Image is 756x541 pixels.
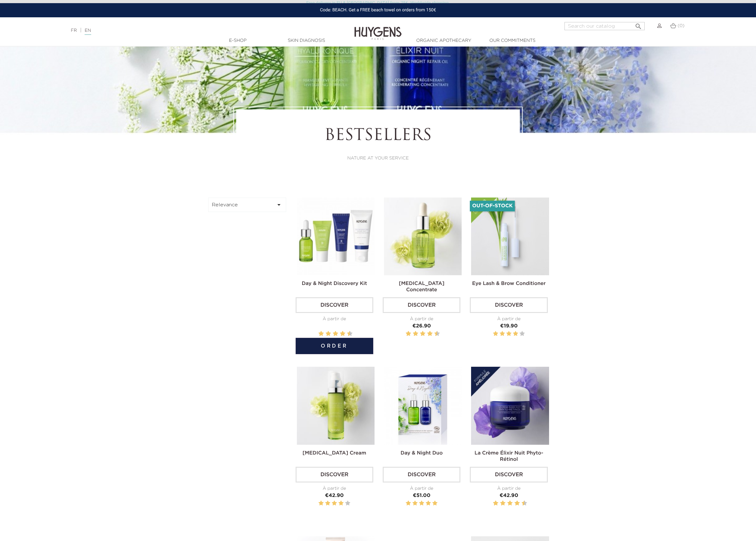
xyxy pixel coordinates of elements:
label: 7 [426,330,427,338]
img: La Crème Élixir Nuit... [471,367,549,444]
a: Day & Night Duo [401,451,443,456]
a: [MEDICAL_DATA] Cream [303,451,366,456]
label: 9 [433,330,434,338]
label: 4 [426,499,431,507]
div: À partir de [296,485,373,492]
a: Our commitments [481,37,544,44]
a: EN [85,28,91,35]
label: 2 [320,330,323,338]
label: 5 [331,330,332,338]
p: NATURE AT YOUR SERVICE [253,155,503,162]
label: 1 [493,330,498,338]
a: E-Shop [206,37,269,44]
label: 4 [501,499,504,507]
button: Order [296,338,373,354]
a: FR [71,28,77,33]
span: €19.90 [500,324,518,329]
label: 8 [341,330,344,338]
label: 2 [325,499,330,507]
div: À partir de [383,316,460,322]
label: 5 [506,499,507,507]
label: 2 [407,330,410,338]
label: 2 [500,330,505,338]
label: 10 [436,330,439,338]
a: Discover [470,467,548,482]
img: Huygens [354,17,402,41]
div: À partir de [296,316,373,322]
label: 5 [345,499,350,507]
a: [MEDICAL_DATA] Concentrate [399,281,444,293]
span: €42.90 [500,493,518,498]
a: La Crème Élixir Nuit Phyto-Rétinol [475,451,543,462]
div: | [68,27,310,34]
div: À partir de [383,485,460,492]
div: À partir de [470,316,548,322]
label: 3 [506,330,511,338]
a: Day & Night Discovery Kit [302,281,367,286]
input: Search [564,22,645,30]
label: 3 [412,330,413,338]
label: 1 [404,330,405,338]
h1: Bestsellers [253,127,503,146]
label: 7 [513,499,514,507]
label: 2 [494,499,497,507]
label: 4 [414,330,417,338]
label: 10 [523,499,526,507]
span: €26.90 [412,324,431,329]
a: Organic Apothecary [412,37,475,44]
label: 1 [492,499,493,507]
i:  [635,21,642,28]
img: Eye Lash & Brow Conditioner [471,198,549,275]
label: 10 [348,330,351,338]
label: 5 [520,330,525,338]
i:  [275,201,283,209]
label: 4 [327,330,330,338]
label: 6 [421,330,424,338]
a: Discover [383,467,460,482]
label: 3 [419,499,424,507]
a: Discover [470,297,548,313]
a: Discover [296,467,373,482]
label: 8 [428,330,431,338]
label: 6 [509,499,512,507]
li: Out-of-Stock [470,201,515,211]
label: 1 [406,499,411,507]
label: 3 [332,499,337,507]
img: Hyaluronic Acid Concentrate [384,198,462,275]
a: Discover [296,297,373,313]
button: Relevance [208,198,286,212]
label: 5 [419,330,420,338]
label: 1 [317,330,318,338]
label: 5 [432,499,437,507]
label: 9 [346,330,347,338]
div: À partir de [470,485,548,492]
label: 1 [319,499,324,507]
a: Skin Diagnosis [275,37,338,44]
span: €51.00 [413,493,431,498]
label: 4 [338,499,343,507]
span: €42.90 [325,493,344,498]
img: Hyaluronic Acid Cream [297,367,375,444]
label: 4 [513,330,518,338]
a: Discover [383,297,460,313]
img: Day & Night Duo [384,367,462,444]
label: 3 [325,330,325,338]
label: 3 [499,499,500,507]
label: 8 [516,499,519,507]
label: 7 [339,330,340,338]
span: (0) [678,24,685,28]
label: 6 [334,330,337,338]
a: Eye Lash & Brow Conditioner [472,281,546,286]
button:  [633,20,644,29]
label: 9 [520,499,521,507]
label: 2 [412,499,417,507]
